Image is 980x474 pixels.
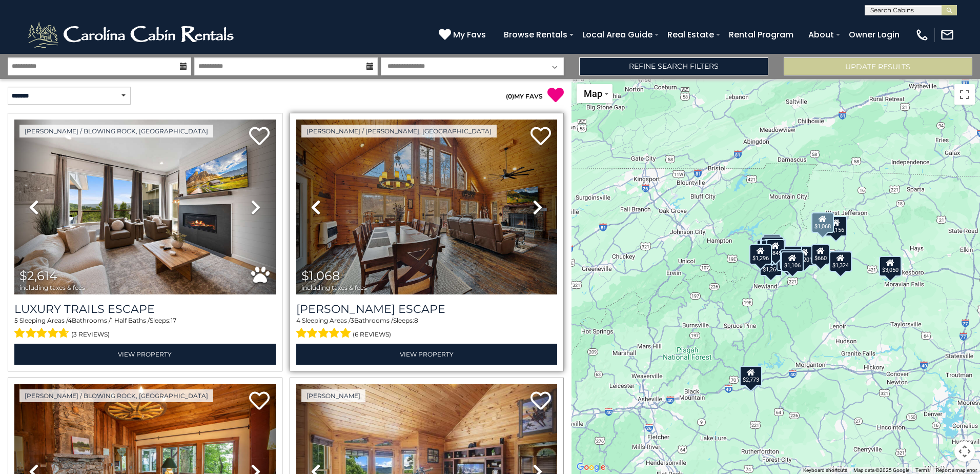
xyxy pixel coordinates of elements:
[793,246,815,266] div: $1,201
[506,92,514,100] span: ( )
[111,317,150,324] span: 1 Half Baths /
[584,88,602,99] span: Map
[749,244,772,265] div: $1,296
[301,284,367,291] span: including taxes & fees
[68,317,72,324] span: 4
[530,390,551,412] a: Add to favorites
[453,28,486,41] span: My Favs
[829,251,852,272] div: $1,324
[249,126,270,148] a: Add to favorites
[14,317,18,324] span: 5
[740,366,762,386] div: $2,773
[414,317,418,324] span: 8
[761,236,783,257] div: $1,465
[14,120,276,294] img: thumbnail_168695581.jpeg
[853,467,909,473] span: Map data ©2025 Google
[829,251,852,271] div: $2,614
[171,317,176,324] span: 17
[14,302,276,316] a: Luxury Trails Escape
[26,19,238,50] img: White-1-2.png
[954,84,975,105] button: Toggle fullscreen view
[574,461,608,474] a: Open this area in Google Maps (opens a new window)
[19,389,213,402] a: [PERSON_NAME] / Blowing Rock, [GEOGRAPHIC_DATA]
[14,316,276,341] div: Sleeping Areas / Bathrooms / Sleeps:
[915,28,929,42] img: phone-regular-white.png
[301,389,365,402] a: [PERSON_NAME]
[811,244,830,265] div: $660
[296,316,558,341] div: Sleeping Areas / Bathrooms / Sleeps:
[14,344,276,365] a: View Property
[844,26,905,44] a: Owner Login
[766,239,785,260] div: $845
[499,26,573,44] a: Browse Rentals
[296,302,558,316] a: [PERSON_NAME] Escape
[803,26,839,44] a: About
[296,120,558,294] img: thumbnail_168122120.jpeg
[879,256,902,276] div: $3,050
[936,467,977,473] a: Report a map error
[296,344,558,365] a: View Property
[780,249,803,270] div: $1,095
[811,212,833,233] div: $1,068
[19,125,213,137] a: [PERSON_NAME] / Blowing Rock, [GEOGRAPHIC_DATA]
[301,125,497,137] a: [PERSON_NAME] / [PERSON_NAME], [GEOGRAPHIC_DATA]
[662,26,719,44] a: Real Estate
[296,317,300,324] span: 4
[784,57,972,75] button: Update Results
[781,251,803,272] div: $1,106
[760,255,782,276] div: $1,269
[915,467,930,473] a: Terms (opens in new tab)
[506,92,543,100] a: (0)MY FAVS
[351,317,354,324] span: 3
[439,28,488,42] a: My Favs
[530,126,551,148] a: Add to favorites
[577,84,612,103] button: Change map style
[296,302,558,316] h3: Todd Escape
[724,26,799,44] a: Rental Program
[353,328,391,341] span: (6 reviews)
[249,390,270,412] a: Add to favorites
[940,28,954,42] img: mail-regular-white.png
[301,268,340,283] span: $1,068
[803,467,847,474] button: Keyboard shortcuts
[577,26,658,44] a: Local Area Guide
[508,92,512,100] span: 0
[19,268,57,283] span: $2,614
[763,234,781,255] div: $776
[574,461,608,474] img: Google
[19,284,85,291] span: including taxes & fees
[954,441,975,462] button: Map camera controls
[824,216,847,236] div: $1,156
[579,57,768,75] a: Refine Search Filters
[71,328,110,341] span: (3 reviews)
[780,246,802,266] div: $1,179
